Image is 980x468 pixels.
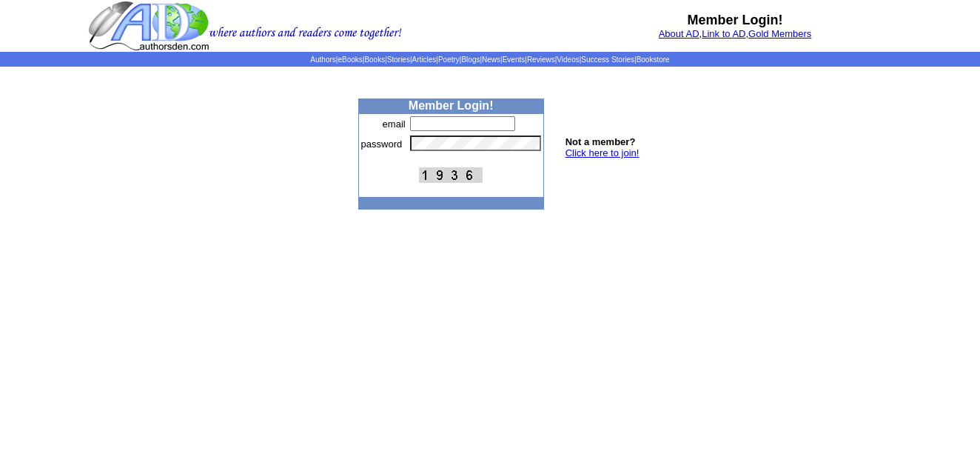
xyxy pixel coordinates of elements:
b: Member Login! [688,13,783,27]
span: | | | | | | | | | | | | [310,56,669,64]
a: Articles [412,56,437,64]
a: Videos [557,56,579,64]
a: Blogs [461,56,480,64]
a: Click here to join! [565,147,640,158]
a: Stories [387,56,410,64]
a: Bookstore [637,56,670,64]
a: Books [364,56,385,64]
a: About AD [659,28,699,39]
a: eBooks [338,56,362,64]
font: password [361,138,403,150]
a: Poetry [438,56,460,64]
a: Gold Members [748,28,811,39]
a: Events [503,56,526,64]
font: email [383,118,406,130]
font: , , [659,28,812,39]
a: Reviews [527,56,555,64]
img: This Is CAPTCHA Image [419,167,483,183]
a: Authors [310,56,335,64]
b: Member Login! [409,99,494,112]
a: News [482,56,500,64]
a: Link to AD [702,28,745,39]
b: Not a member? [565,136,636,147]
a: Success Stories [581,56,634,64]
